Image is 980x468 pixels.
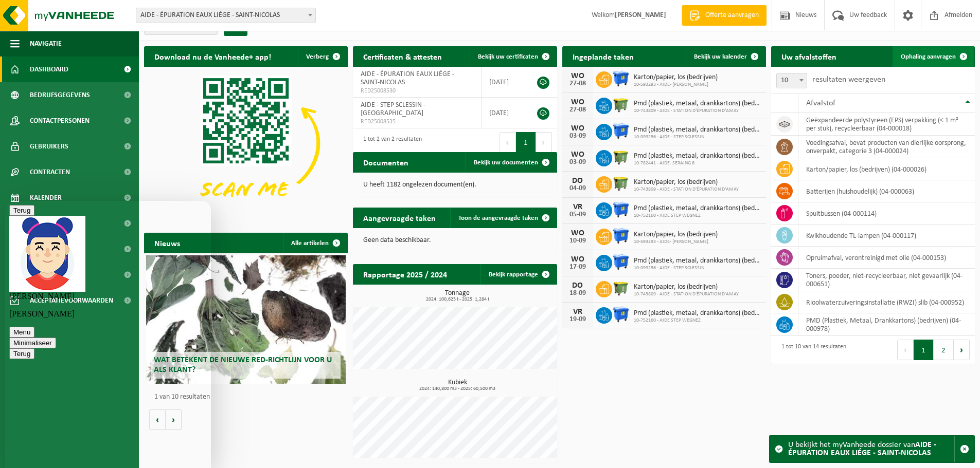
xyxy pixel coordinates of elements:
td: kwikhoudende TL-lampen (04-000117) [798,224,975,247]
h2: Documenten [353,152,419,172]
p: Geen data beschikbaar. [363,237,546,244]
span: Dashboard [30,57,68,82]
span: RED25008530 [361,87,473,95]
span: Contactpersonen [30,108,90,134]
img: WB-1100-HPE-GN-50 [612,148,630,166]
a: Alle artikelen [283,233,347,253]
div: WO [567,98,588,106]
span: AIDE - ÉPURATION EAUX LIÉGE - SAINT-NICOLAS [136,8,316,23]
span: 10-743809 - AIDE - STATION D'ÉPURATION D'AMAY [634,291,739,297]
span: Bekijk uw kalender [694,53,747,60]
h2: Download nu de Vanheede+ app! [144,46,281,66]
a: Bekijk uw documenten [466,152,556,173]
td: spuitbussen (04-000114) [798,202,975,224]
span: Contracten [30,159,70,185]
span: AIDE - STEP SCLESSIN - [GEOGRAPHIC_DATA] [361,101,425,117]
button: Previous [500,132,516,153]
span: Bekijk uw certificaten [478,53,538,60]
h3: Kubiek [358,379,557,391]
span: 2024: 140,800 m3 - 2025: 60,500 m3 [358,386,557,391]
img: WB-1100-HPE-BE-01 [612,70,630,87]
div: 27-08 [567,80,588,87]
div: 17-09 [567,264,588,271]
div: 1 tot 2 van 2 resultaten [358,131,422,154]
button: 2 [934,340,954,360]
div: 03-09 [567,133,588,140]
button: Verberg [298,46,347,67]
td: opruimafval, verontreinigd met olie (04-000153) [798,247,975,269]
span: Pmd (plastiek, metaal, drankkartons) (bedrijven) [634,309,761,317]
img: WB-1100-HPE-BE-01 [612,227,630,245]
td: [DATE] [482,67,527,98]
div: 27-08 [567,106,588,114]
img: WB-1100-HPE-GN-50 [612,175,630,192]
td: batterijen (huishoudelijk) (04-000063) [798,180,975,202]
img: WB-1100-HPE-GN-50 [612,279,630,297]
strong: [PERSON_NAME] [615,11,666,19]
div: 19-09 [567,316,588,323]
span: 10-593293 - AIDE- [PERSON_NAME] [634,82,718,88]
span: RED25008535 [361,118,473,126]
div: 18-09 [567,290,588,297]
div: WO [567,124,588,133]
div: VR [567,203,588,211]
button: Previous [897,340,914,360]
span: Pmd (plastiek, metaal, drankkartons) (bedrijven) [634,100,761,108]
div: WO [567,255,588,264]
a: Bekijk uw kalender [686,46,765,67]
span: Gebruikers [30,134,68,159]
a: Bekijk uw certificaten [470,46,556,67]
span: Bedrijfsgegevens [30,82,90,108]
button: 1 [914,340,934,360]
span: Offerte aanvragen [703,10,761,21]
span: AIDE - ÉPURATION EAUX LIÉGE - SAINT-NICOLAS [136,8,315,23]
div: DO [567,282,588,290]
div: 04-09 [567,185,588,192]
span: Karton/papier, los (bedrijven) [634,283,739,291]
span: Pmd (plastiek, metaal, drankkartons) (bedrijven) [634,204,761,213]
span: 10-743809 - AIDE - STATION D'ÉPURATION D'AMAY [634,108,761,114]
td: karton/papier, los (bedrijven) (04-000026) [798,158,975,180]
span: 10-782441 - AIDE- SERAING 6 [634,160,761,166]
div: WO [567,151,588,159]
div: VR [567,308,588,316]
span: 10 [777,73,807,88]
img: Download de VHEPlus App [144,67,348,219]
div: U bekijkt het myVanheede dossier van [788,436,954,462]
a: Toon de aangevraagde taken [450,208,556,228]
div: WO [567,229,588,237]
a: Wat betekent de nieuwe RED-richtlijn voor u als klant? [146,255,346,384]
p: 1 van 10 resultaten [154,394,343,401]
span: Toon de aangevraagde taken [458,215,538,221]
a: Bekijk rapportage [480,264,556,285]
span: Verberg [306,53,329,60]
span: 10-752160 - AIDE STEP WEGNEZ [634,213,761,219]
a: Offerte aanvragen [682,5,767,26]
div: 1 tot 10 van 14 resultaten [776,339,846,361]
span: Pmd (plastiek, metaal, drankkartons) (bedrijven) [634,152,761,160]
span: Kalender [30,185,62,211]
h2: Uw afvalstoffen [771,46,847,66]
label: resultaten weergeven [812,76,885,84]
img: WB-1100-HPE-BE-01 [612,253,630,271]
span: AIDE - ÉPURATION EAUX LIÉGE - SAINT-NICOLAS [361,70,454,86]
span: Wat betekent de nieuwe RED-richtlijn voor u als klant? [154,356,332,374]
div: DO [567,177,588,185]
span: 2024: 100,625 t - 2025: 1,284 t [358,297,557,302]
span: Karton/papier, los (bedrijven) [634,231,718,239]
h2: Ingeplande taken [562,46,644,66]
span: Pmd (plastiek, metaal, drankkartons) (bedrijven) [634,257,761,265]
h2: Certificaten & attesten [353,46,452,66]
span: 10 [776,73,807,88]
img: WB-1100-HPE-GN-50 [612,96,630,114]
span: 10-593293 - AIDE- [PERSON_NAME] [634,239,718,245]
